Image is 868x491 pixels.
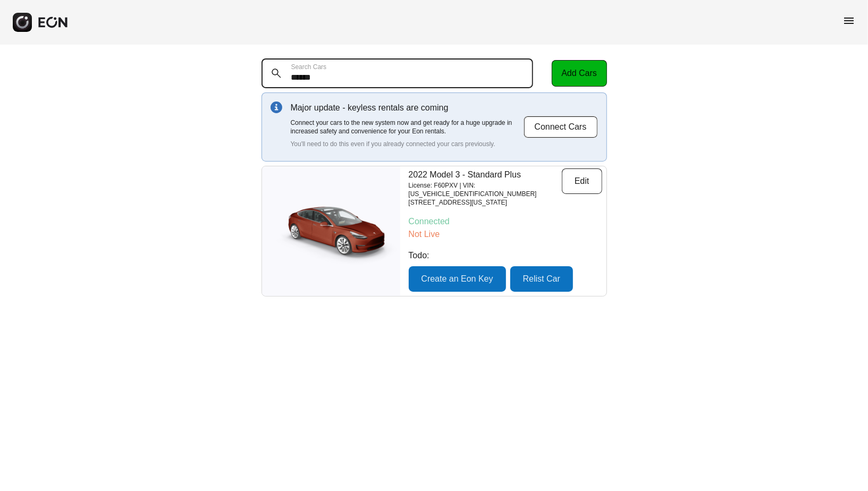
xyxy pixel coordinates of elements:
[409,266,506,292] button: Create an Eon Key
[510,266,573,292] button: Relist Car
[271,101,282,113] img: info
[262,197,400,266] img: car
[562,168,602,194] button: Edit
[291,63,327,71] label: Search Cars
[409,181,562,198] p: License: F60PXV | VIN: [US_VEHICLE_IDENTIFICATION_NUMBER]
[409,168,562,181] p: 2022 Model 3 - Standard Plus
[409,198,562,207] p: [STREET_ADDRESS][US_STATE]
[409,228,602,241] p: Not Live
[552,60,607,87] button: Add Cars
[842,14,855,27] span: menu
[291,118,524,136] p: Connect your cars to the new system now and get ready for a huge upgrade in increased safety and ...
[409,215,602,228] p: Connected
[291,101,524,114] p: Major update - keyless rentals are coming
[409,249,602,262] p: Todo:
[524,116,598,138] button: Connect Cars
[291,140,524,148] p: You'll need to do this even if you already connected your cars previously.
